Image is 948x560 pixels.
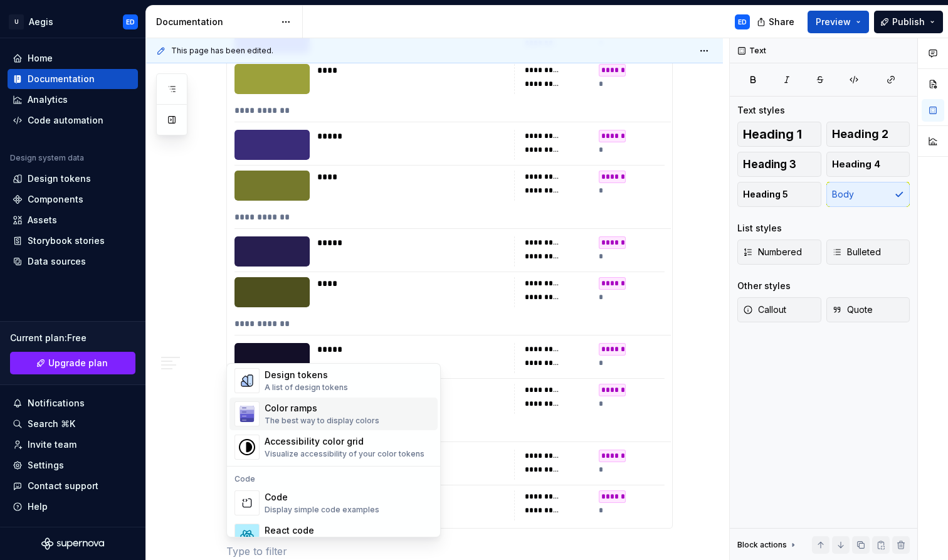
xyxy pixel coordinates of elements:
span: Publish [892,16,925,28]
div: Analytics [28,93,68,106]
span: Share [769,16,794,28]
button: Quote [826,297,910,322]
span: Quote [832,304,873,316]
div: React code [265,524,350,537]
button: Heading 3 [737,152,821,177]
div: Design tokens [265,369,348,381]
button: Numbered [737,240,821,265]
a: Storybook stories [8,231,138,251]
div: Help [28,500,48,513]
div: Suggestions [227,364,440,537]
button: Preview [808,11,869,33]
div: Data sources [28,255,86,268]
a: Documentation [8,69,138,89]
span: Callout [743,304,786,316]
a: Code automation [8,110,138,130]
span: Heading 4 [832,158,880,171]
div: Components [28,193,83,206]
div: Code [229,474,438,484]
div: Settings [28,459,64,472]
a: Assets [8,210,138,230]
div: Documentation [156,16,275,28]
button: Contact support [8,476,138,496]
div: Storybook stories [28,235,105,247]
div: Text styles [737,104,785,117]
div: Design system data [10,153,84,163]
div: Documentation [28,73,95,85]
div: Home [28,52,53,65]
button: Heading 4 [826,152,910,177]
div: Color ramps [265,402,379,415]
a: Home [8,48,138,68]
span: Heading 2 [832,128,888,140]
div: U [9,14,24,29]
button: Heading 5 [737,182,821,207]
a: Settings [8,455,138,475]
div: Visualize accessibility of your color tokens [265,449,424,459]
button: UAegisED [3,8,143,35]
div: Notifications [28,397,85,409]
button: Publish [874,11,943,33]
a: Components [8,189,138,209]
button: Notifications [8,393,138,413]
a: Upgrade plan [10,352,135,374]
span: Upgrade plan [48,357,108,369]
div: List styles [737,222,782,235]
a: Analytics [8,90,138,110]
div: Code automation [28,114,103,127]
button: Help [8,497,138,517]
div: ED [738,17,747,27]
span: Numbered [743,246,802,258]
div: Display simple code examples [265,505,379,515]
div: Search ⌘K [28,418,75,430]
a: Data sources [8,251,138,272]
span: Bulleted [832,246,881,258]
div: Other styles [737,280,791,292]
div: ED [126,17,135,27]
div: The best way to display colors [265,416,379,426]
div: Block actions [737,536,798,554]
button: Search ⌘K [8,414,138,434]
a: Design tokens [8,169,138,189]
span: This page has been edited. [171,46,273,56]
div: Invite team [28,438,76,451]
button: Heading 2 [826,122,910,147]
svg: Supernova Logo [41,537,104,550]
div: Design tokens [28,172,91,185]
button: Bulleted [826,240,910,265]
div: Current plan : Free [10,332,135,344]
button: Callout [737,297,821,322]
div: Assets [28,214,57,226]
div: Code [265,491,379,504]
button: Share [750,11,803,33]
div: Contact support [28,480,98,492]
div: Aegis [29,16,53,28]
span: Heading 3 [743,158,796,171]
span: Heading 1 [743,128,802,140]
div: Accessibility color grid [265,435,424,448]
button: Heading 1 [737,122,821,147]
span: Heading 5 [743,188,788,201]
span: Preview [816,16,851,28]
a: Invite team [8,435,138,455]
div: A list of design tokens [265,383,348,393]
